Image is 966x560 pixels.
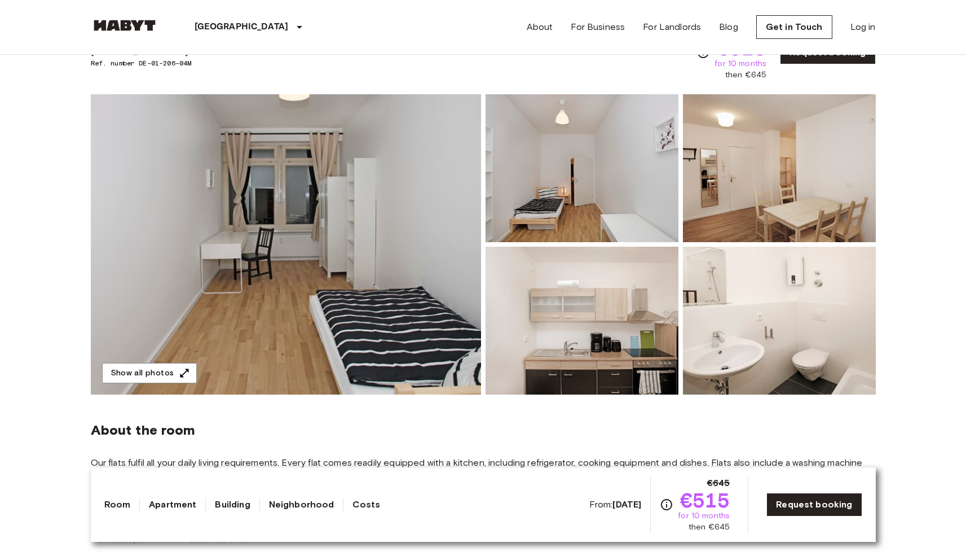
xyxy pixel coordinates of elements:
span: €645 [707,476,730,490]
a: Costs [352,498,380,511]
p: [GEOGRAPHIC_DATA] [195,20,289,34]
a: Log in [850,20,876,34]
a: Room [104,498,131,511]
span: Our flats fulfil all your daily living requirements. Every flat comes readily equipped with a kit... [91,457,876,494]
span: for 10 months [678,510,730,522]
span: From: [589,498,642,511]
span: Ref. number DE-01-206-04M [91,58,250,68]
span: for 10 months [714,58,766,69]
a: About [527,20,553,34]
a: Request booking [766,493,862,517]
a: Get in Touch [756,15,832,39]
a: Apartment [149,498,196,511]
span: About the room [91,422,876,439]
button: Show all photos [102,363,197,384]
img: Picture of unit DE-01-206-04M [683,94,876,242]
a: Neighborhood [269,498,334,511]
a: For Landlords [643,20,701,34]
b: [DATE] [612,499,641,510]
a: For Business [571,20,625,34]
span: then €645 [725,69,766,81]
a: Building [215,498,250,511]
img: Picture of unit DE-01-206-04M [683,247,876,395]
img: Picture of unit DE-01-206-04M [486,94,678,242]
img: Picture of unit DE-01-206-04M [486,247,678,395]
img: Habyt [91,20,158,31]
span: €515 [680,490,730,510]
span: then €645 [689,522,730,533]
a: Blog [719,20,738,34]
img: Marketing picture of unit DE-01-206-04M [91,94,481,395]
svg: Check cost overview for full price breakdown. Please note that discounts apply to new joiners onl... [660,498,673,511]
